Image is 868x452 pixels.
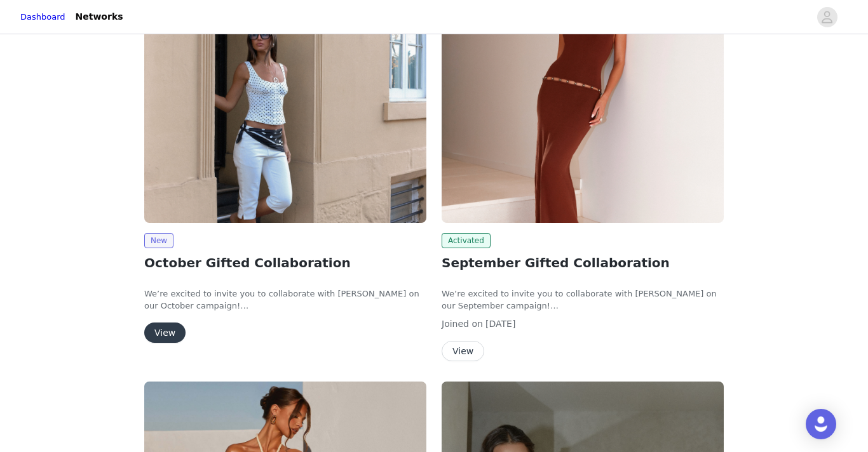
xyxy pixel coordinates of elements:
a: Networks [68,3,131,31]
div: avatar [821,7,833,27]
p: We’re excited to invite you to collaborate with [PERSON_NAME] on our October campaign! [144,288,426,312]
img: Peppermayo AUS [144,11,426,223]
p: We’re excited to invite you to collaborate with [PERSON_NAME] on our September campaign! [442,288,724,312]
img: Peppermayo AUS [442,11,724,223]
h2: October Gifted Collaboration [144,253,426,272]
span: New [144,233,173,248]
span: Joined on [442,319,483,329]
a: Dashboard [20,11,65,23]
span: [DATE] [485,319,515,329]
div: Open Intercom Messenger [806,409,836,439]
h2: September Gifted Collaboration [442,253,724,272]
button: View [144,322,186,343]
a: View [442,347,484,356]
a: View [144,328,186,338]
button: View [442,341,484,361]
span: Activated [442,233,491,248]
